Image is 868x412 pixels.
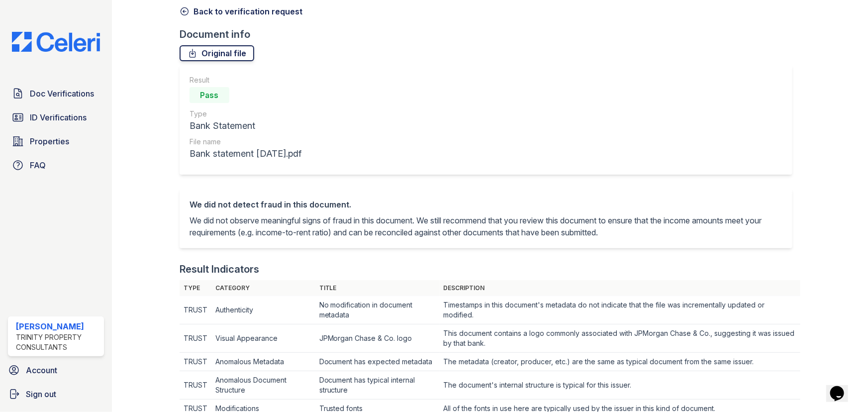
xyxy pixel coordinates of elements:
th: Category [211,280,315,296]
a: Properties [8,131,104,151]
th: Type [180,280,211,296]
span: Sign out [26,388,56,400]
td: TRUST [180,296,211,324]
a: Doc Verifications [8,84,104,103]
div: Trinity Property Consultants [16,332,100,352]
div: Pass [190,87,229,103]
img: CE_Logo_Blue-a8612792a0a2168367f1c8372b55b34899dd931a85d93a1a3d3e32e68fde9ad4.png [4,32,108,52]
a: Sign out [4,384,108,404]
iframe: chat widget [826,372,858,402]
td: TRUST [180,353,211,371]
th: Title [315,280,440,296]
span: Doc Verifications [30,88,94,100]
a: ID Verifications [8,107,104,127]
td: Document has typical internal structure [315,371,440,400]
div: File name [190,137,301,147]
span: Properties [30,135,69,147]
a: Account [4,360,108,380]
div: Result Indicators [180,262,259,276]
td: Visual Appearance [211,324,315,353]
td: This document contains a logo commonly associated with JPMorgan Chase & Co., suggesting it was is... [440,324,800,353]
td: Anomalous Document Structure [211,371,315,400]
td: Anomalous Metadata [211,353,315,371]
td: Document has expected metadata [315,353,440,371]
p: We did not observe meaningful signs of fraud in this document. We still recommend that you review... [190,214,782,238]
td: No modification in document metadata [315,296,440,324]
div: Result [190,75,301,85]
div: Document info [180,27,800,41]
div: Bank Statement [190,119,301,133]
div: Bank statement [DATE].pdf [190,147,301,161]
a: Original file [180,45,254,61]
div: We did not detect fraud in this document. [190,199,782,210]
div: Type [190,109,301,119]
td: Timestamps in this document's metadata do not indicate that the file was incrementally updated or... [440,296,800,324]
td: The document's internal structure is typical for this issuer. [440,371,800,400]
td: JPMorgan Chase & Co. logo [315,324,440,353]
td: TRUST [180,324,211,353]
span: Account [26,364,57,376]
a: Back to verification request [180,5,302,17]
a: FAQ [8,155,104,175]
span: FAQ [30,159,46,171]
td: TRUST [180,371,211,400]
td: The metadata (creator, producer, etc.) are the same as typical document from the same issuer. [440,353,800,371]
th: Description [440,280,800,296]
td: Authenticity [211,296,315,324]
span: ID Verifications [30,111,87,123]
div: [PERSON_NAME] [16,320,100,332]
